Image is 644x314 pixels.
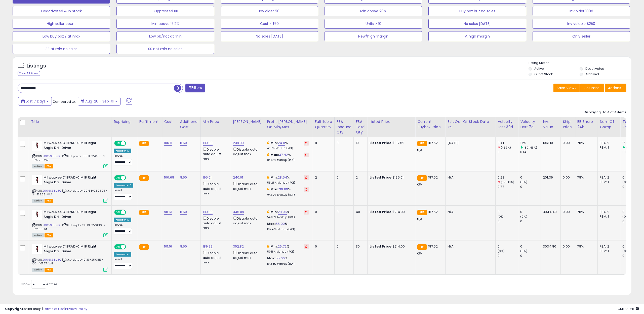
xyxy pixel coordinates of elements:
[520,175,541,180] div: 0
[428,19,526,29] button: No sales [DATE]
[267,210,269,214] i: This overrides the store level min markup for this listing
[32,210,108,237] div: ASIN:
[626,146,640,150] small: (814.09%)
[520,219,541,224] div: 0
[13,19,110,29] button: High seller count
[622,244,643,249] div: 0
[577,244,594,249] div: 78%
[32,199,44,203] span: All listings currently available for purchase on Amazon
[305,154,307,156] i: Revert to store-level Max Markup
[125,210,133,215] span: OFF
[13,6,110,16] button: Deactivated & In Stock
[267,222,309,231] div: %
[370,210,411,214] div: $214.00
[585,66,604,71] label: Deactivated
[356,141,364,145] div: 10
[325,31,422,41] button: New/high margin
[45,233,53,237] span: FBA
[584,110,626,115] div: Displaying 1 to 4 of 4 items
[622,215,629,219] small: (0%)
[180,210,187,215] a: 8.50
[125,176,133,180] span: OFF
[563,141,571,145] div: 0.00
[600,145,616,150] div: FBM: 1
[139,210,149,215] small: FBA
[278,244,287,249] a: 26.72
[32,175,108,202] div: ASIN:
[577,119,595,130] div: BB Share 24h.
[370,119,413,124] div: Listed Price
[221,19,318,29] button: Cost > $50
[520,150,541,154] div: 0.14
[276,256,285,261] a: 55.00
[164,141,172,146] a: 106.11
[43,154,61,158] a: B005S38V3C
[501,146,511,150] small: (-59%)
[279,152,288,157] a: 37.42
[32,175,42,185] img: 31TbGcdoRUL._SL40_.jpg
[524,146,537,150] small: (821.43%)
[114,119,135,124] div: Repricing
[233,250,261,260] div: Disable auto adjust max
[233,141,244,146] a: 239.99
[501,180,514,184] small: (-70.13%)
[580,84,604,92] button: Columns
[605,84,626,92] button: Actions
[267,175,309,185] div: %
[32,244,108,271] div: ASIN:
[32,141,42,151] img: 31TbGcdoRUL._SL40_.jpg
[114,189,133,200] div: Preset:
[520,249,527,253] small: (0%)
[267,193,309,197] p: 94.62% Markup (ROI)
[600,180,616,184] div: FBM: 1
[370,141,411,145] div: $187.52
[139,175,149,181] small: FBA
[370,141,392,145] b: Listed Price:
[45,268,53,272] span: FBA
[32,233,44,237] span: All listings currently available for purchase on Amazon
[53,99,76,104] span: Compared to:
[305,211,307,213] i: Revert to store-level Min Markup
[270,141,278,145] b: Min:
[276,221,285,226] a: 55.00
[279,187,288,192] a: 39.69
[356,119,365,135] div: FBA Total Qty
[267,153,309,162] div: %
[448,141,492,145] p: [DATE]
[116,44,214,54] button: SS not min no sales
[533,19,630,29] button: Inv value > $250
[498,119,516,130] div: Velocity Last 30d
[267,158,309,162] p: 84.64% Markup (ROI)
[44,210,105,220] b: Milwaukee C18RAD-0 M18 Right Angle Drill Driver
[185,84,205,92] button: Filters
[78,97,120,106] button: Aug-26 - Sep-01
[65,306,87,311] a: Privacy Policy
[577,141,594,145] div: 78%
[448,244,492,249] p: N/A
[563,119,573,130] div: Ship Price
[267,221,276,226] b: Max:
[139,244,149,250] small: FBA
[498,219,518,224] div: 0
[577,175,594,180] div: 78%
[114,258,133,269] div: Preset:
[267,153,269,156] i: This overrides the store level max markup for this listing
[203,141,213,146] a: 189.99
[520,254,541,258] div: 0
[337,119,352,135] div: FBA inbound Qty
[164,244,172,249] a: 101.16
[139,119,160,124] div: Fulfillment
[115,141,121,146] span: ON
[203,147,227,161] div: Disable auto adjust min
[584,85,599,90] span: Columns
[622,254,643,258] div: 0
[270,152,279,157] b: Max:
[267,250,309,254] p: 50.18% Markup (ROI)
[180,141,187,146] a: 8.50
[164,119,176,124] div: Cost
[533,6,630,16] button: Inv older 180d
[267,141,269,145] i: This overrides the store level min markup for this listing
[125,245,133,249] span: OFF
[498,249,505,253] small: (0%)
[164,175,174,180] a: 100.68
